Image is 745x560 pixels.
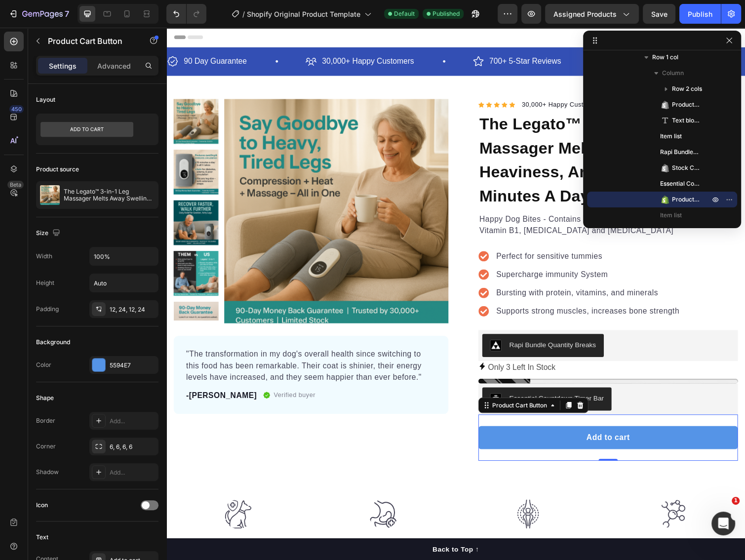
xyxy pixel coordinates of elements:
div: Product Cart Button [332,382,392,391]
p: 30,000+ Happy Customers [364,74,446,84]
div: Add to cart [430,414,474,426]
div: Shadow [36,468,59,477]
p: 90 Day Guarantee [481,28,546,42]
button: 7 [4,4,74,24]
p: Perfect for sensitive tummies [338,228,525,240]
div: Publish [688,9,712,19]
p: Supercharge immunity System [338,247,525,259]
input: Auto [90,274,158,292]
div: Layout [36,95,55,104]
iframe: Intercom live chat [711,512,735,535]
span: Row 2 cols [672,84,702,94]
p: Happy Dog Bites - Contains Vitamin C, [MEDICAL_DATA], Vitamin B2, Vitamin B1, [MEDICAL_DATA] and ... [320,190,584,214]
button: Publish [679,4,721,24]
div: 5594E7 [110,361,156,370]
span: Shopify Original Product Template [247,9,360,19]
span: Row 1 col [652,52,678,62]
img: CJjMu9e-54QDEAE=.png [331,320,343,331]
p: Bursting with protein, vitamins, and minerals [338,266,525,278]
span: / [242,9,245,19]
div: Border [36,416,55,425]
span: Product Cart Button [672,195,700,204]
p: -[PERSON_NAME] [20,371,93,383]
span: Save [651,10,667,18]
div: Essential Countdown Timer Bar [351,374,448,385]
p: Advanced [97,61,131,71]
span: Stock Counter [672,163,700,173]
div: Color [36,360,51,369]
div: Width [36,252,52,261]
span: Rapi Bundle Quantity Breaks [660,147,700,157]
div: Shape [36,394,54,402]
div: Icon [36,501,48,510]
h1: The Legato™ 3-in-1 Leg Massager Melts Away Swelling, Heaviness, And Pain In Just 15 Minutes A Day. [319,85,585,185]
img: 495611768014373769-d4ab8aed-d63a-4024-af0b-f0a1f434b09a.svg [355,483,385,513]
p: Improve sleep quality [8,522,139,536]
div: Size [36,227,62,240]
p: Settings [49,61,77,71]
div: Product source [36,165,79,174]
p: Only 3 Left In Stock [329,341,398,356]
div: Corner [36,442,56,451]
div: 12, 24, 12, 24 [110,305,156,314]
button: Assigned Products [545,4,639,24]
p: Promote healthy breathing [305,522,436,536]
span: Product Title [672,100,700,110]
div: Padding [36,305,59,314]
span: 1 [732,497,740,505]
p: "The transformation in my dog's overall health since switching to this food has been remarkable. ... [20,328,276,364]
p: The Legato™ 3-in-1 Leg Massager Melts Away Swelling, Heaviness, And Pain In Just 15 Minutes A Day. [64,188,155,202]
div: Undo/Redo [166,4,206,24]
span: Essential Countdown Timer Bar [660,179,700,189]
p: 7 [65,8,69,20]
div: 6, 6, 6, 6 [110,442,156,451]
img: CPzKxLTD4_UCEAE=.png [331,374,343,386]
iframe: Design area [166,28,745,560]
span: Text block [672,116,700,125]
p: Boost daytime energy [454,522,585,536]
img: 495611768014373769-1841055a-c466-405c-aa1d-460d2394428c.svg [207,483,237,513]
img: 495611768014373769-1cbd2799-6668-40fe-84ba-e8b6c9135f18.svg [504,483,534,513]
div: Height [36,279,54,287]
div: Add... [110,417,156,426]
span: Published [432,9,460,18]
button: Rapi Bundle Quantity Breaks [323,314,448,337]
span: Item list [660,131,682,141]
button: Essential Countdown Timer Bar [323,368,456,392]
div: Rapi Bundle Quantity Breaks [351,320,440,330]
button: Save [643,4,675,24]
p: 700+ 5-Star Reviews [331,28,404,42]
p: Reduce night-time disturbances [157,522,288,550]
span: Item list [660,210,682,220]
p: Verified buyer [110,371,153,381]
span: Default [394,9,415,18]
img: product feature img [40,185,60,205]
span: Column [662,68,684,78]
div: Add... [110,468,156,477]
span: Assigned Products [553,9,617,19]
div: Beta [7,181,24,189]
div: Text [36,533,48,542]
p: Product Cart Button [48,35,132,47]
input: Auto [90,247,158,265]
p: Supports strong muscles, increases bone strength [338,284,525,296]
button: Add to cart [319,408,585,432]
img: 495611768014373769-102daaca-9cf2-4711-8f44-7b8313c0763d.svg [59,483,88,513]
div: Back to Top ↑ [273,529,320,539]
div: 450 [9,105,24,113]
div: Background [36,338,70,347]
